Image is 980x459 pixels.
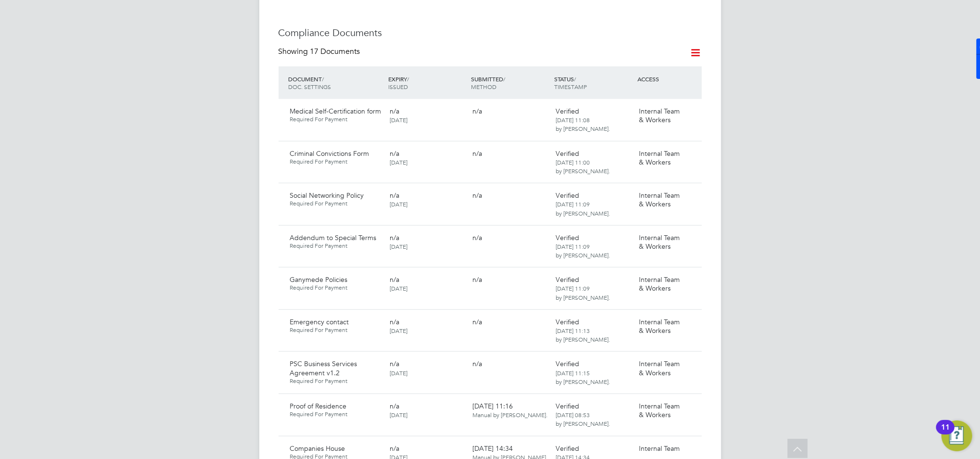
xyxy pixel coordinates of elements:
span: Verified [556,402,579,410]
span: [DATE] 11:13 by [PERSON_NAME]. [556,327,610,343]
span: n/a [473,149,483,158]
span: Companies House [290,444,345,453]
span: Internal Team & Workers [639,318,680,335]
span: Verified [556,149,579,158]
span: Verified [556,191,579,200]
span: ISSUED [388,83,408,90]
div: SUBMITTED [469,70,552,95]
span: Manual by [PERSON_NAME]. [473,411,548,419]
span: PSC Business Services Agreement v1.2 [290,359,357,377]
span: TIMESTAMP [554,83,587,90]
div: Showing [279,47,362,57]
span: 17 Documents [310,47,360,56]
span: Emergency contact [290,318,349,326]
span: n/a [473,275,483,284]
button: Open Resource Center, 11 new notifications [942,421,972,451]
span: / [574,75,576,83]
span: / [504,75,506,83]
span: Verified [556,444,579,453]
div: ACCESS [635,70,701,88]
span: n/a [390,444,399,453]
span: Required For Payment [290,115,382,123]
span: [DATE] 11:09 by [PERSON_NAME]. [556,284,610,301]
span: [DATE] 11:08 by [PERSON_NAME]. [556,116,610,132]
span: Internal Team [639,444,680,453]
span: Verified [556,107,579,115]
span: [DATE] 11:16 [473,402,548,419]
span: n/a [390,233,399,242]
span: Required For Payment [290,200,382,207]
span: Social Networking Policy [290,191,364,200]
span: Required For Payment [290,410,382,418]
span: [DATE] [390,116,407,124]
span: [DATE] [390,284,407,292]
span: / [322,75,324,83]
span: [DATE] [390,411,407,419]
span: Verified [556,359,579,368]
span: [DATE] 11:09 by [PERSON_NAME]. [556,242,610,259]
span: n/a [473,107,483,115]
span: Required For Payment [290,326,382,334]
span: Internal Team & Workers [639,191,680,208]
span: Internal Team & Workers [639,275,680,293]
span: Addendum to Special Terms [290,233,377,242]
span: n/a [473,233,483,242]
span: Verified [556,275,579,284]
span: [DATE] [390,242,407,250]
span: [DATE] [390,158,407,166]
span: DOC. SETTINGS [289,83,331,90]
span: [DATE] 11:09 by [PERSON_NAME]. [556,200,610,217]
span: / [407,75,409,83]
span: Ganymede Policies [290,275,348,284]
span: Required For Payment [290,158,382,166]
div: STATUS [552,70,635,95]
span: Required For Payment [290,377,382,385]
span: METHOD [471,83,497,90]
span: n/a [390,402,399,410]
span: Internal Team & Workers [639,107,680,124]
span: Required For Payment [290,242,382,250]
span: Proof of Residence [290,402,347,410]
span: Medical Self-Certification form [290,107,382,115]
div: 11 [941,427,950,440]
span: Internal Team & Workers [639,233,680,251]
span: n/a [473,359,483,368]
span: n/a [390,191,399,200]
span: n/a [473,191,483,200]
span: [DATE] [390,200,407,208]
span: n/a [390,275,399,284]
span: Criminal Convictions Form [290,149,369,158]
span: Internal Team & Workers [639,359,680,377]
span: n/a [473,318,483,326]
span: Verified [556,318,579,326]
span: [DATE] 08:53 by [PERSON_NAME]. [556,411,610,427]
div: DOCUMENT [286,70,386,95]
span: n/a [390,107,399,115]
span: [DATE] [390,369,407,377]
span: n/a [390,149,399,158]
span: Internal Team & Workers [639,402,680,419]
span: [DATE] [390,327,407,334]
span: [DATE] 11:15 by [PERSON_NAME]. [556,369,610,385]
span: Verified [556,233,579,242]
span: n/a [390,359,399,368]
span: n/a [390,318,399,326]
div: EXPIRY [386,70,469,95]
span: [DATE] 11:00 by [PERSON_NAME]. [556,158,610,175]
span: Internal Team & Workers [639,149,680,166]
h3: Compliance Documents [279,26,702,39]
span: Required For Payment [290,284,382,292]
